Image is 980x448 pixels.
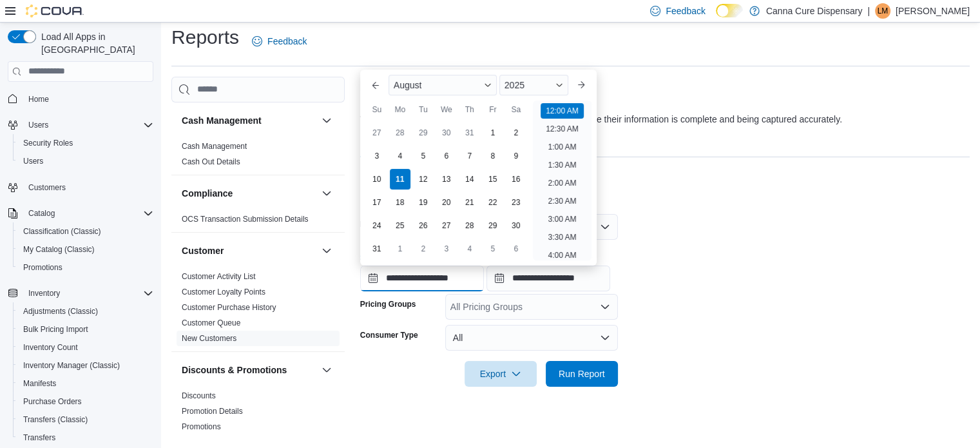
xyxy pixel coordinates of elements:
[459,239,480,259] div: day-4
[13,302,159,320] button: Adjustments (Classic)
[28,208,55,219] span: Catalog
[18,412,153,427] span: Transfers (Classic)
[365,121,528,260] div: August, 2025
[483,239,503,259] div: day-5
[23,91,153,107] span: Home
[3,204,159,222] button: Catalog
[543,211,581,227] li: 3:00 AM
[18,376,61,391] a: Manifests
[13,134,159,152] button: Security Roles
[18,322,153,337] span: Bulk Pricing Import
[28,182,66,193] span: Customers
[182,391,216,401] span: Discounts
[390,146,410,166] div: day-4
[389,75,497,95] div: Button. Open the month selector. August is currently selected.
[182,318,240,328] span: Customer Queue
[18,304,153,319] span: Adjustments (Classic)
[182,302,276,313] span: Customer Purchase History
[23,92,54,107] a: Home
[182,141,247,151] span: Cash Management
[13,320,159,338] button: Bulk Pricing Import
[319,243,334,258] button: Customer
[436,99,457,120] div: We
[13,393,159,411] button: Purchase Orders
[459,146,480,166] div: day-7
[543,139,581,155] li: 1:00 AM
[23,138,73,148] span: Security Roles
[486,266,610,291] input: Press the down key to open a popover containing a calendar.
[367,192,387,213] div: day-17
[23,324,88,335] span: Bulk Pricing Import
[867,3,870,19] p: |
[182,214,309,224] span: OCS Transaction Submission Details
[171,139,345,175] div: Cash Management
[394,80,422,90] span: August
[506,239,526,259] div: day-6
[23,286,153,301] span: Inventory
[23,396,82,407] span: Purchase Orders
[543,175,581,191] li: 2:00 AM
[182,287,265,297] a: Customer Loyalty Points
[465,361,537,387] button: Export
[182,391,216,400] a: Discounts
[13,152,159,170] button: Users
[23,360,120,371] span: Inventory Manager (Classic)
[182,244,316,257] button: Customer
[171,24,239,50] h1: Reports
[506,122,526,143] div: day-2
[18,358,125,373] a: Inventory Manager (Classic)
[182,187,316,200] button: Compliance
[182,271,256,282] span: Customer Activity List
[504,80,524,90] span: 2025
[267,35,307,48] span: Feedback
[182,114,262,127] h3: Cash Management
[18,224,153,239] span: Classification (Classic)
[26,5,84,17] img: Cova
[543,248,581,263] li: 4:00 AM
[182,303,276,312] a: Customer Purchase History
[3,116,159,134] button: Users
[23,306,98,317] span: Adjustments (Classic)
[413,215,434,236] div: day-26
[18,153,153,169] span: Users
[18,260,68,275] a: Promotions
[171,388,345,440] div: Discounts & Promotions
[13,429,159,447] button: Transfers
[600,302,610,312] button: Open list of options
[413,169,434,190] div: day-12
[483,122,503,143] div: day-1
[506,169,526,190] div: day-16
[543,157,581,173] li: 1:30 AM
[18,340,83,355] a: Inventory Count
[23,262,62,273] span: Promotions
[23,342,78,353] span: Inventory Count
[182,333,236,344] span: New Customers
[541,103,584,119] li: 12:00 AM
[3,284,159,302] button: Inventory
[483,99,503,120] div: Fr
[319,186,334,201] button: Compliance
[23,414,88,425] span: Transfers (Classic)
[445,325,618,351] button: All
[13,338,159,356] button: Inventory Count
[390,122,410,143] div: day-28
[182,244,224,257] h3: Customer
[182,187,233,200] h3: Compliance
[367,122,387,143] div: day-27
[247,28,312,54] a: Feedback
[13,240,159,258] button: My Catalog (Classic)
[23,206,153,221] span: Catalog
[878,3,889,19] span: LM
[360,266,484,291] input: Press the down key to enter a popover containing a calendar. Press the escape key to close the po...
[896,3,970,19] p: [PERSON_NAME]
[182,422,221,432] span: Promotions
[182,157,240,166] a: Cash Out Details
[543,193,581,209] li: 2:30 AM
[499,75,568,95] div: Button. Open the year selector. 2025 is currently selected.
[18,412,93,427] a: Transfers (Classic)
[23,286,65,301] button: Inventory
[436,122,457,143] div: day-30
[182,364,316,376] button: Discounts & Promotions
[13,411,159,429] button: Transfers (Classic)
[13,375,159,393] button: Manifests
